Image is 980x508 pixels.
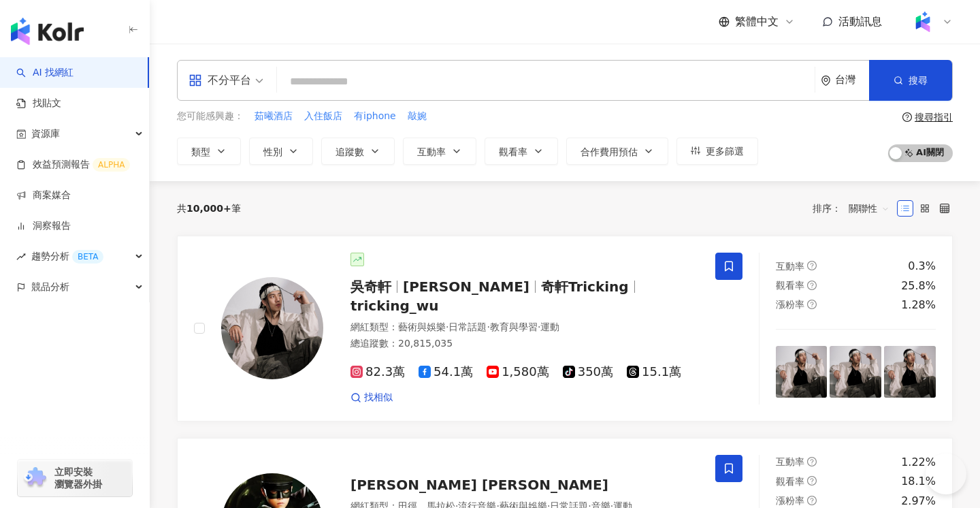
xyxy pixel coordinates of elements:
[869,60,952,101] button: 搜尋
[908,259,936,274] div: 0.3%
[304,110,342,123] span: 入住飯店
[350,391,393,404] a: 找相似
[186,203,231,214] span: 10,000+
[177,138,241,165] button: 類型
[336,146,364,157] span: 追蹤數
[31,118,60,149] span: 資源庫
[350,365,405,379] span: 82.3萬
[901,298,936,313] div: 1.28%
[735,14,779,29] span: 繁體中文
[446,321,448,332] span: ·
[830,346,881,398] img: post-image
[16,252,26,261] span: rise
[18,460,132,496] a: chrome extension立即安裝 瀏覽器外掛
[910,9,936,35] img: Kolr%20app%20icon%20%281%29.png
[538,321,540,332] span: ·
[849,197,889,219] span: 關聯性
[189,74,202,87] span: appstore
[221,277,323,379] img: KOL Avatar
[16,158,130,172] a: 效益預測報告ALPHA
[884,346,936,398] img: post-image
[350,337,699,351] div: 總追蹤數 ： 20,815,035
[566,138,668,165] button: 合作費用預估
[776,346,828,398] img: post-image
[901,279,936,293] div: 25.8%
[354,110,396,123] span: 有iphone
[403,138,476,165] button: 互動率
[499,146,527,157] span: 觀看率
[16,66,73,80] a: searchAI 找網紅
[807,300,817,309] span: question-circle
[490,321,538,332] span: 教育與學習
[191,146,210,157] span: 類型
[776,261,804,272] span: 互動率
[901,455,936,470] div: 1.22%
[189,69,251,91] div: 不分平台
[541,279,629,295] span: 奇軒Tricking
[807,457,817,466] span: question-circle
[408,110,427,123] span: 敲婉
[485,138,558,165] button: 觀看率
[350,298,439,314] span: tricking_wu
[776,299,804,310] span: 漲粉率
[177,236,953,422] a: KOL Avatar吳奇軒[PERSON_NAME]奇軒Trickingtricking_wu網紅類型：藝術與娛樂·日常話題·教育與學習·運動總追蹤數：20,815,03582.3萬54.1萬1...
[540,321,559,332] span: 運動
[821,76,831,86] span: environment
[902,112,912,122] span: question-circle
[321,138,395,165] button: 追蹤數
[263,146,282,157] span: 性別
[407,109,427,124] button: 敲婉
[487,365,549,379] span: 1,580萬
[807,496,817,505] span: question-circle
[926,454,966,494] iframe: Help Scout Beacon - Open
[255,110,293,123] span: 茹曦酒店
[350,279,391,295] span: 吳奇軒
[807,476,817,486] span: question-circle
[22,467,48,489] img: chrome extension
[813,197,897,219] div: 排序：
[350,477,608,493] span: [PERSON_NAME] [PERSON_NAME]
[706,146,744,157] span: 更多篩選
[398,321,446,332] span: 藝術與娛樂
[249,138,313,165] button: 性別
[627,365,681,379] span: 15.1萬
[776,456,804,467] span: 互動率
[177,203,241,214] div: 共 筆
[807,281,817,290] span: question-circle
[581,146,638,157] span: 合作費用預估
[901,474,936,489] div: 18.1%
[487,321,489,332] span: ·
[563,365,613,379] span: 350萬
[403,279,529,295] span: [PERSON_NAME]
[177,110,244,123] span: 您可能感興趣：
[776,280,804,291] span: 觀看率
[364,391,393,404] span: 找相似
[807,261,817,270] span: question-circle
[776,495,804,506] span: 漲粉率
[11,18,84,45] img: logo
[54,466,102,490] span: 立即安裝 瀏覽器外掛
[915,112,953,123] div: 搜尋指引
[417,146,446,157] span: 互動率
[31,272,69,302] span: 競品分析
[835,74,869,86] div: 台灣
[16,97,61,110] a: 找貼文
[838,15,882,28] span: 活動訊息
[909,75,928,86] span: 搜尋
[776,476,804,487] span: 觀看率
[16,219,71,233] a: 洞察報告
[448,321,487,332] span: 日常話題
[419,365,473,379] span: 54.1萬
[304,109,343,124] button: 入住飯店
[254,109,293,124] button: 茹曦酒店
[16,189,71,202] a: 商案媒合
[31,241,103,272] span: 趨勢分析
[353,109,397,124] button: 有iphone
[676,138,758,165] button: 更多篩選
[350,321,699,334] div: 網紅類型 ：
[72,250,103,264] div: BETA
